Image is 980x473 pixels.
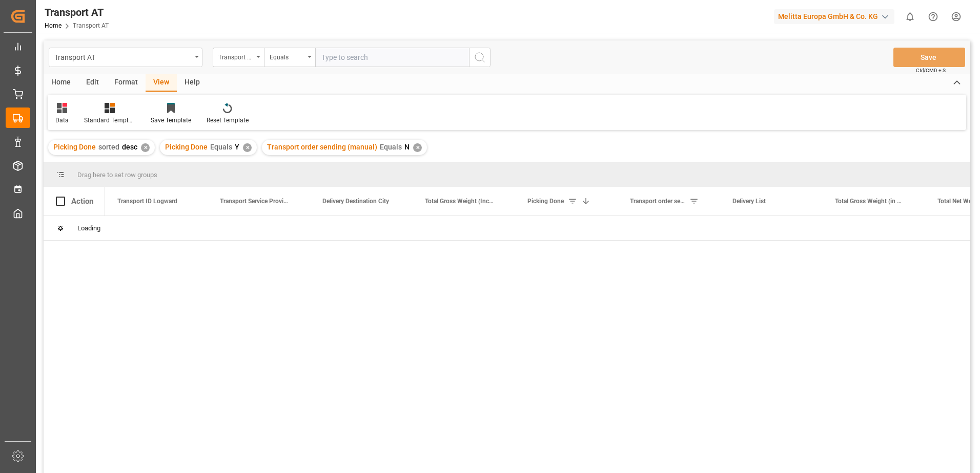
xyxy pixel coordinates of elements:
[177,74,208,92] div: Help
[207,116,249,125] div: Reset Template
[413,143,422,152] div: ✕
[151,116,191,125] div: Save Template
[146,74,177,92] div: View
[49,48,202,67] button: open menu
[55,116,69,125] div: Data
[243,143,252,152] div: ✕
[315,48,469,67] input: Type to search
[235,143,239,151] span: Y
[774,7,899,26] button: Melitta Europa GmbH & Co. KG
[141,143,150,152] div: ✕
[107,74,146,92] div: Format
[893,48,965,67] button: Save
[527,198,564,205] span: Picking Done
[45,22,62,29] a: Home
[45,5,109,20] div: Transport AT
[77,224,100,232] span: Loading
[71,197,93,206] div: Action
[835,198,904,205] span: Total Gross Weight (in KG)
[264,48,315,67] button: open menu
[774,9,894,24] div: Melitta Europa GmbH & Co. KG
[425,198,494,205] span: Total Gross Weight (Including Pallets' Weight)
[122,143,137,151] span: desc
[916,67,946,74] span: Ctrl/CMD + S
[469,48,491,67] button: search button
[380,143,402,151] span: Equals
[165,143,208,151] span: Picking Done
[220,198,289,205] span: Transport Service Provider
[54,50,191,63] div: Transport AT
[732,198,766,205] span: Delivery List
[77,171,157,179] span: Drag here to set row groups
[53,143,96,151] span: Picking Done
[213,48,264,67] button: open menu
[630,198,685,205] span: Transport order sending (manual)
[210,143,232,151] span: Equals
[322,198,389,205] span: Delivery Destination City
[98,143,119,151] span: sorted
[218,50,253,62] div: Transport Service Provider
[78,74,107,92] div: Edit
[117,198,177,205] span: Transport ID Logward
[922,5,945,28] button: Help Center
[84,116,135,125] div: Standard Templates
[899,5,922,28] button: show 0 new notifications
[44,74,78,92] div: Home
[270,50,304,62] div: Equals
[404,143,410,151] span: N
[267,143,377,151] span: Transport order sending (manual)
